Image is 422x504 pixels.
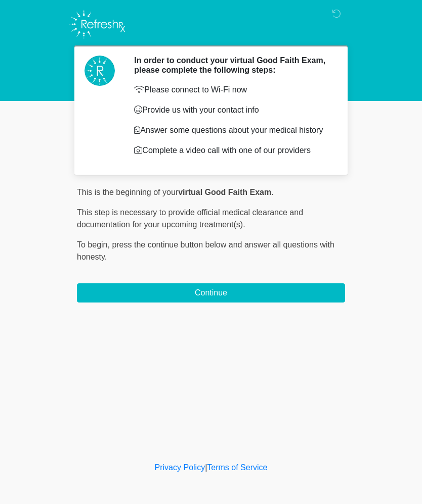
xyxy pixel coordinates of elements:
[155,463,205,472] a: Privacy Policy
[77,240,112,249] span: To begin,
[77,188,178,196] span: This is the beginning of your
[77,240,334,261] span: press the continue button below and answer all questions with honesty.
[271,188,273,196] span: .
[134,144,330,157] p: Complete a video call with one of our providers
[134,84,330,96] p: Please connect to Wi-Fi now
[77,208,303,229] span: This step is necessary to provide official medical clearance and documentation for your upcoming ...
[134,104,330,116] p: Provide us with your contact info
[178,188,271,196] strong: virtual Good Faith Exam
[134,56,330,75] h2: In order to conduct your virtual Good Faith Exam, please complete the following steps:
[134,124,330,136] p: Answer some questions about your medical history
[207,463,267,472] a: Terms of Service
[85,56,115,86] img: Agent Avatar
[77,283,345,303] button: Continue
[67,8,128,41] img: Refresh RX Logo
[205,463,207,472] a: |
